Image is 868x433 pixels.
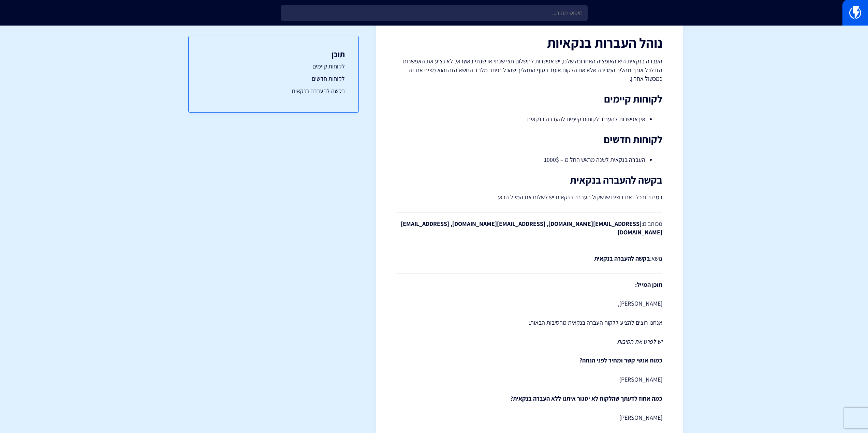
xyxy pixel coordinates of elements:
p: מכותבים: [396,219,662,237]
p: [PERSON_NAME], [396,299,662,308]
a: לקוחות חדשים [202,74,345,83]
a: לקוחות קיימים [202,62,345,71]
h2: לקוחות קיימים [396,93,662,105]
h2: לקוחות חדשים [396,134,662,145]
a: בקשה להעברה בנקאית [202,87,345,95]
strong: תוכן המייל: [635,281,662,289]
strong: [EMAIL_ADDRESS][DOMAIN_NAME], [EMAIL_ADDRESS][DOMAIN_NAME], [EMAIL_ADDRESS][DOMAIN_NAME] [401,220,662,236]
p: אנחנו רוצים להציע ללקוח העברה בנקאית מהסיבות הבאות: [396,318,662,327]
strong: כמות אנשי קשר ומחיר לפני הנחה? [579,356,662,364]
h3: תוכן [202,50,345,59]
h1: נוהל העברות בנקאיות [396,35,662,50]
li: אין אפשרות להעביר לקוחות קיימים להעברה בנקאית [413,115,645,124]
strong: בקשה להעברה בנקאית [594,254,650,262]
em: יש לפרט את הסיבות [617,338,662,345]
h2: בקשה להעברה בנקאית [396,174,662,186]
li: העברה בנקאית לשנה מראש החל מ – 1000$ [413,155,645,164]
p: [PERSON_NAME] [396,413,662,422]
p: העברה בנקאית היא האופציה האחרונה שלנו, יש אפשרות לתשלום חצי שנתי או שנתי באשראי, לא נציע את האפשר... [396,57,662,83]
p: [PERSON_NAME] [396,375,662,384]
p: במידה ובכל זאת רוצים שנשקול העברה בנקאית יש לשלוח את המייל הבא: [396,192,662,202]
strong: כמה אחוז לדעתך שהלקוח לא יסגור איתנו ללא העברה בנקאית? [510,395,662,402]
input: חיפוש מהיר... [281,5,588,21]
p: נושא: [396,254,662,263]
